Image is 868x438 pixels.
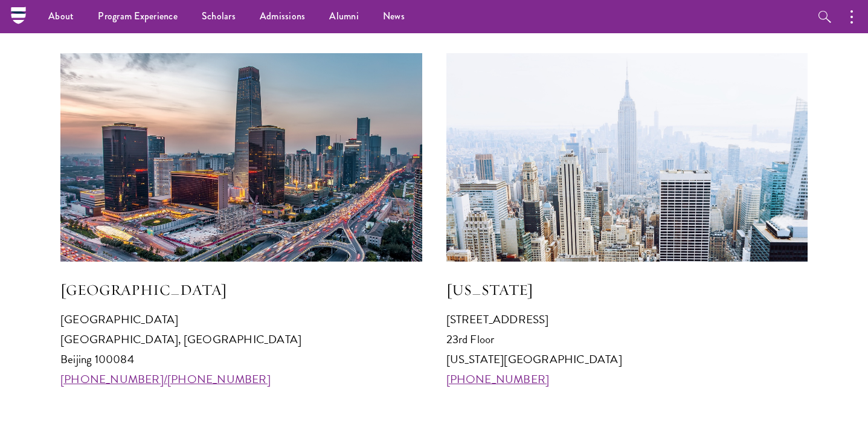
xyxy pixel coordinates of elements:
p: [GEOGRAPHIC_DATA] [GEOGRAPHIC_DATA], [GEOGRAPHIC_DATA] Beijing 100084 [60,309,422,389]
a: [PHONE_NUMBER]/[PHONE_NUMBER] [60,370,271,388]
a: [PHONE_NUMBER] [446,370,550,388]
p: [STREET_ADDRESS] 23rd Floor [US_STATE][GEOGRAPHIC_DATA] [446,309,808,389]
h5: [GEOGRAPHIC_DATA] [60,280,422,300]
h5: [US_STATE] [446,280,808,300]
